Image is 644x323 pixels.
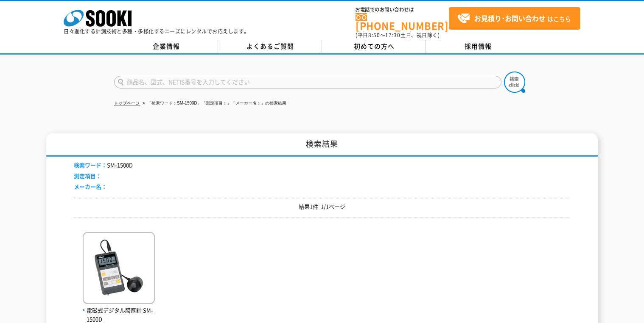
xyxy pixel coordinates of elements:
[83,232,155,306] img: SM-1500D
[426,40,530,53] a: 採用情報
[114,76,501,88] input: 商品名、型式、NETIS番号を入力してください
[356,7,449,12] span: お電話でのお問い合わせは
[356,31,440,39] span: (平日 ～ 土日、祝日除く)
[74,202,570,211] p: 結果1件 1/1ページ
[141,99,286,108] li: 「検索ワード：SM-1500D」「測定項目：」「メーカー名：」の検索結果
[46,133,598,157] h1: 検索結果
[64,29,249,34] p: 日々進化する計測技術と多種・多様化するニーズにレンタルでお応えします。
[457,12,571,25] span: はこちら
[368,31,380,39] span: 8:50
[504,72,525,93] img: btn_search.png
[74,182,107,190] span: メーカー名：
[74,172,101,180] span: 測定項目：
[74,161,107,169] span: 検索ワード：
[114,101,140,105] a: トップページ
[218,40,322,53] a: よくあるご質問
[356,13,449,30] a: [PHONE_NUMBER]
[74,161,133,170] li: SM-1500D
[449,7,580,30] a: お見積り･お問い合わせはこちら
[114,40,218,53] a: 企業情報
[322,40,426,53] a: 初めての方へ
[354,41,395,51] span: 初めての方へ
[385,31,400,39] span: 17:30
[474,13,546,23] strong: お見積り･お問い合わせ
